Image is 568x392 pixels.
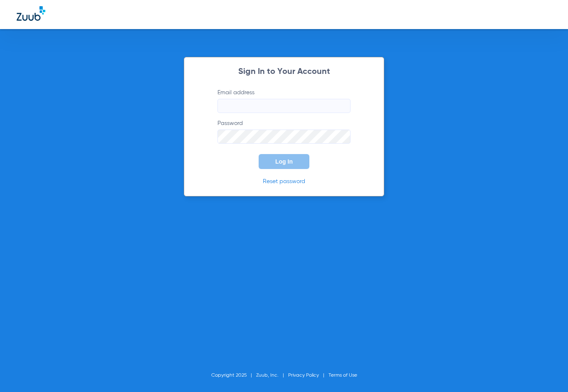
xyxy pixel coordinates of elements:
[205,68,363,76] h2: Sign In to Your Account
[217,119,351,144] label: Password
[259,154,309,169] button: Log In
[217,130,351,144] input: Password
[288,373,319,378] a: Privacy Policy
[256,371,288,380] li: Zuub, Inc.
[275,158,293,165] span: Log In
[217,99,351,113] input: Email address
[328,373,357,378] a: Terms of Use
[17,6,45,21] img: Zuub Logo
[217,88,351,113] label: Email address
[263,179,305,184] a: Reset password
[211,371,256,380] li: Copyright 2025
